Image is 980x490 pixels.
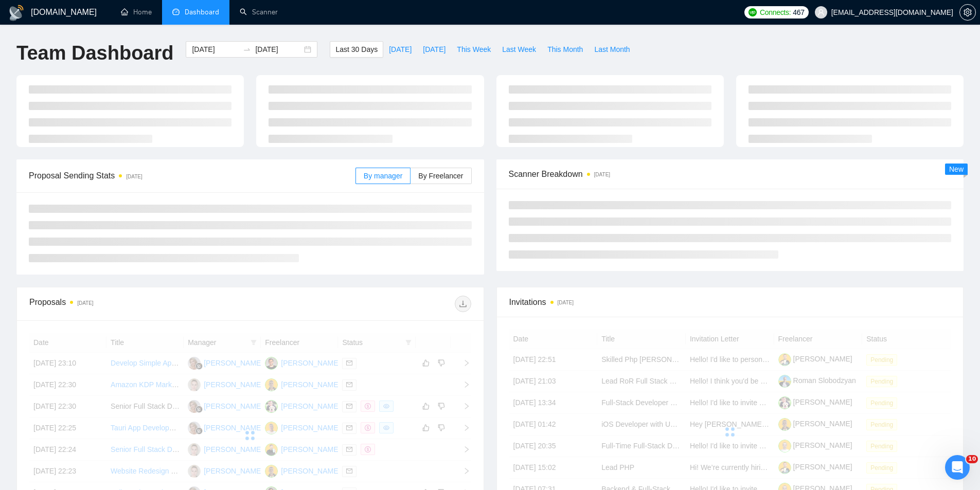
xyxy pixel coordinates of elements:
button: Last Month [589,41,635,58]
span: By manager [364,172,402,180]
span: Invitations [509,296,951,308]
span: setting [960,8,975,16]
span: [DATE] [389,44,412,55]
span: to [243,45,251,53]
span: This Week [457,44,491,55]
iframe: Intercom live chat [945,455,970,480]
a: searchScanner [240,8,278,16]
button: [DATE] [417,41,451,58]
span: Last 30 Days [335,44,378,55]
input: End date [255,44,302,55]
span: 467 [793,7,804,18]
button: [DATE] [383,41,417,58]
span: swap-right [243,45,251,53]
button: Last 30 Days [330,41,383,58]
time: [DATE] [77,300,93,306]
span: New [949,165,964,173]
span: dashboard [172,8,180,15]
span: [DATE] [423,44,446,55]
span: user [817,9,825,16]
button: setting [959,4,976,21]
span: Dashboard [185,8,219,16]
a: homeHome [121,8,152,16]
button: This Month [542,41,589,58]
button: Last Week [496,41,542,58]
span: Last Week [502,44,536,55]
img: logo [8,5,25,21]
a: setting [959,8,976,16]
time: [DATE] [558,300,574,305]
span: Proposal Sending Stats [29,169,355,182]
time: [DATE] [126,174,142,179]
input: Start date [192,44,239,55]
h1: Team Dashboard [16,41,173,65]
span: This Month [547,44,583,55]
span: Scanner Breakdown [509,168,952,180]
button: This Week [451,41,496,58]
span: By Freelancer [418,172,463,180]
span: 10 [966,455,978,463]
span: Connects: [760,7,791,18]
span: Last Month [594,44,630,55]
time: [DATE] [594,172,610,177]
img: upwork-logo.png [749,8,757,16]
div: Proposals [29,296,250,312]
